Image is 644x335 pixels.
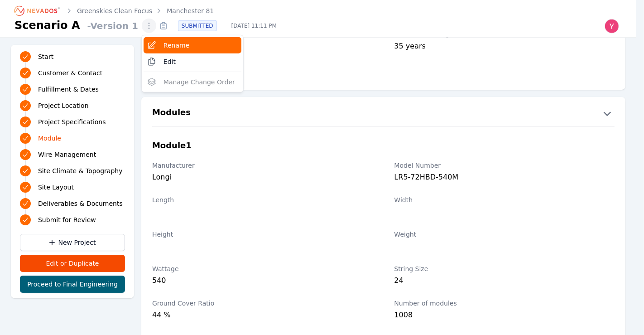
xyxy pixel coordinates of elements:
span: Manage Change Order [163,78,235,87]
button: Manage Change Order [144,74,241,90]
button: Rename [144,37,241,53]
button: Edit [144,53,241,70]
span: Edit [163,57,176,66]
span: Rename [163,41,189,50]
